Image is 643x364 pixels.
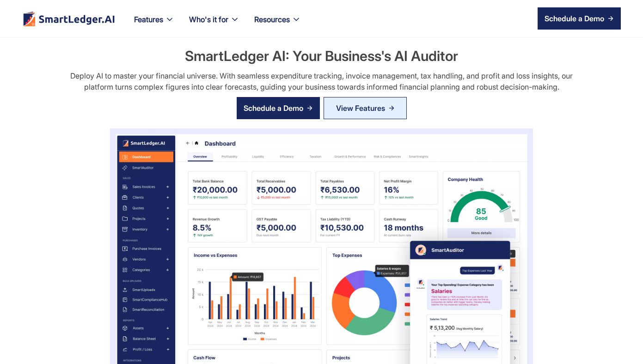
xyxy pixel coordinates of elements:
img: footer logo [22,11,116,26]
img: arrow right icon [608,16,613,21]
div: Resources [247,13,308,37]
a: Schedule a Demo [538,7,621,30]
div: Features [134,13,163,26]
div: Features [127,13,182,37]
img: Arrow Right Blue [389,105,394,111]
img: arrow right icon [307,105,312,111]
div: Schedule a Demo [545,13,604,24]
div: View Features [336,101,385,115]
h2: SmartLedger AI: Your Business's AI Auditor [57,46,586,66]
div: Who's it for [182,13,247,37]
a: home [22,11,116,26]
div: Deploy AI to master your financial universe. With seamless expenditure tracking, invoice manageme... [62,70,581,92]
div: Schedule a Demo [244,103,303,114]
a: View Features [324,97,407,119]
div: Who's it for [189,13,228,26]
div: Resources [254,13,290,26]
a: Schedule a Demo [237,97,320,119]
